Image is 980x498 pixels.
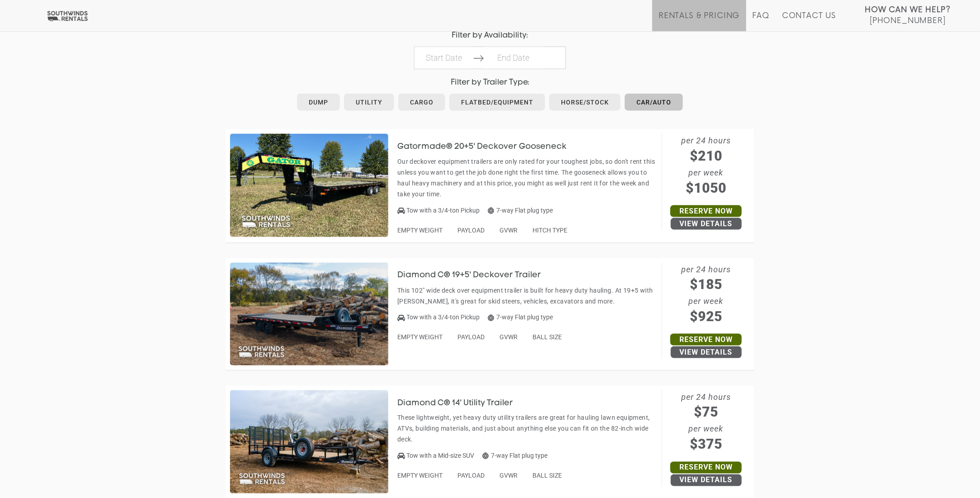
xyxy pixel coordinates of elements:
[662,263,750,327] span: per 24 hours per week
[532,333,562,341] span: BALL SIZE
[671,474,742,486] a: View Details
[865,5,951,14] strong: How Can We Help?
[670,205,742,217] a: Reserve Now
[482,452,547,460] span: 7-way Flat plug type
[670,334,742,346] a: Reserve Now
[397,472,443,479] span: EMPTY WEIGHT
[397,156,657,199] p: Our deckover equipment trailers are only rated for your toughest jobs, so don't rent this unless ...
[397,285,657,307] p: This 102" wide deck over equipment trailer is built for heavy duty hauling. At 19+5 with [PERSON_...
[449,94,545,111] a: Flatbed/Equipment
[457,472,485,479] span: PAYLOAD
[457,333,485,341] span: PAYLOAD
[662,434,750,455] span: $375
[499,227,518,234] span: GVWR
[499,333,518,341] span: GVWR
[397,227,443,234] span: EMPTY WEIGHT
[625,94,683,111] a: Car/Auto
[397,142,580,150] a: Gatormade® 20+5' Deckover Gooseneck
[397,399,527,406] a: Diamond C® 14' Utility Trailer
[782,11,836,31] a: Contact Us
[397,333,443,341] span: EMPTY WEIGHT
[457,227,485,234] span: PAYLOAD
[670,462,742,474] a: Reserve Now
[870,16,946,25] span: [PHONE_NUMBER]
[397,413,657,445] p: These lightweight, yet heavy duty utility trailers are great for hauling lawn equipment, ATVs, bu...
[230,263,388,366] img: SW013 - Diamond C 19+5' Deckover Trailer
[344,94,394,111] a: Utility
[659,11,740,31] a: Rentals & Pricing
[499,472,518,479] span: GVWR
[671,346,742,358] a: View Details
[406,313,480,321] span: Tow with a 3/4-ton Pickup
[865,5,951,24] a: How Can We Help? [PHONE_NUMBER]
[406,207,480,214] span: Tow with a 3/4-ton Pickup
[397,271,555,280] h3: Diamond C® 19+5' Deckover Trailer
[671,218,742,230] a: View Details
[230,134,388,237] img: SW012 - Gatormade 20+5' Deckover Gooseneck
[549,94,621,111] a: Horse/Stock
[662,146,750,166] span: $210
[397,399,527,408] h3: Diamond C® 14' Utility Trailer
[297,94,340,111] a: Dump
[488,207,553,214] span: 7-way Flat plug type
[226,31,754,40] h4: Filter by Availability:
[753,11,770,31] a: FAQ
[488,313,553,321] span: 7-way Flat plug type
[226,78,754,87] h4: Filter by Trailer Type:
[45,10,90,22] img: Southwinds Rentals Logo
[532,227,567,234] span: HITCH TYPE
[662,178,750,198] span: $1050
[398,94,445,111] a: Cargo
[230,390,388,493] img: SW018 - Diamond C 14' Utility Trailer
[662,390,750,455] span: per 24 hours per week
[397,142,580,152] h3: Gatormade® 20+5' Deckover Gooseneck
[662,402,750,422] span: $75
[406,452,474,460] span: Tow with a Mid-size SUV
[662,274,750,294] span: $185
[532,472,562,479] span: BALL SIZE
[662,134,750,198] span: per 24 hours per week
[397,271,555,279] a: Diamond C® 19+5' Deckover Trailer
[662,306,750,327] span: $925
